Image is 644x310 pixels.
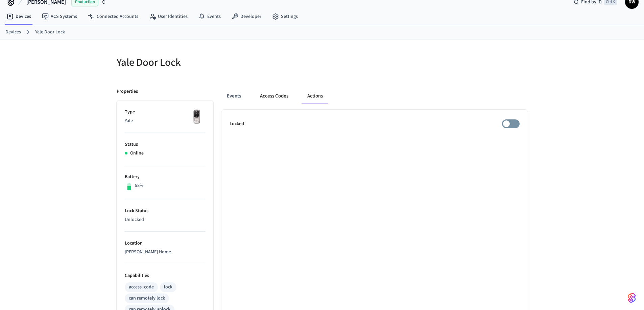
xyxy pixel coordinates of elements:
a: Devices [1,10,37,23]
p: Lock Status [125,207,205,215]
p: Type [125,109,205,116]
a: Events [193,10,226,23]
p: Location [125,240,205,247]
a: Yale Door Lock [35,29,65,36]
div: ant example [221,88,528,104]
a: User Identities [144,10,193,23]
p: Online [130,150,144,157]
p: Capabilities [125,272,205,279]
p: Properties [117,88,138,95]
p: Yale [125,117,205,124]
p: Status [125,141,205,148]
p: Locked [230,120,244,128]
p: Battery [125,173,205,180]
p: 58% [135,182,144,189]
a: Devices [5,29,21,36]
a: Developer [226,10,267,23]
img: SeamLogoGradient.69752ec5.svg [628,292,636,303]
a: ACS Systems [37,10,82,23]
button: Access Codes [255,88,294,104]
p: Unlocked [125,216,205,223]
div: access_code [129,284,154,291]
button: Actions [302,88,328,104]
div: can remotely lock [129,295,165,302]
img: Yale Assure Touchscreen Wifi Smart Lock, Satin Nickel, Front [188,109,205,125]
button: Events [221,88,246,104]
a: Connected Accounts [82,10,144,23]
a: Settings [267,10,303,23]
p: [PERSON_NAME] Home [125,249,205,256]
h5: Yale Door Lock [117,56,318,69]
div: lock [164,284,172,291]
